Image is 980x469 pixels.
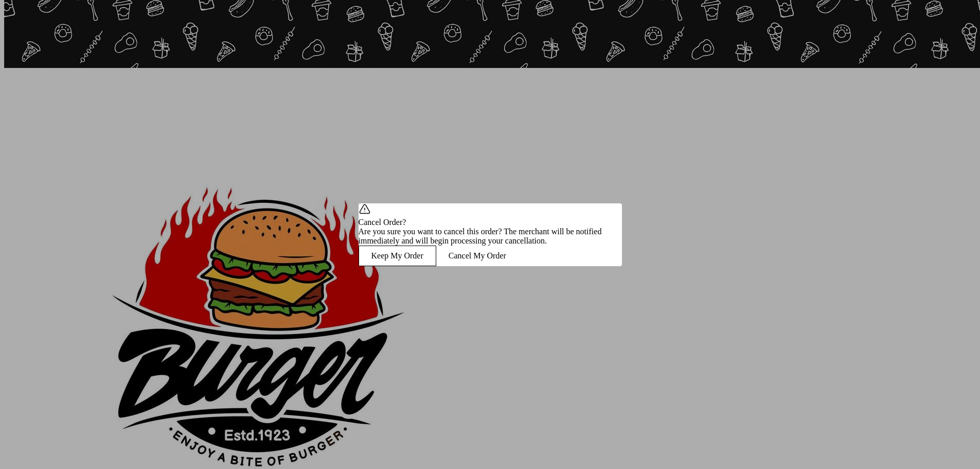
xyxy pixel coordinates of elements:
span: Keep My Order [371,251,423,260]
div: Are you sure you want to cancel this order? The merchant will be notified immediately and will be... [359,227,622,246]
button: Keep My Order [359,246,436,266]
div: Cancel Order? [359,218,622,227]
span: Cancel My Order [449,251,506,260]
button: Cancel My Order [436,246,519,266]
